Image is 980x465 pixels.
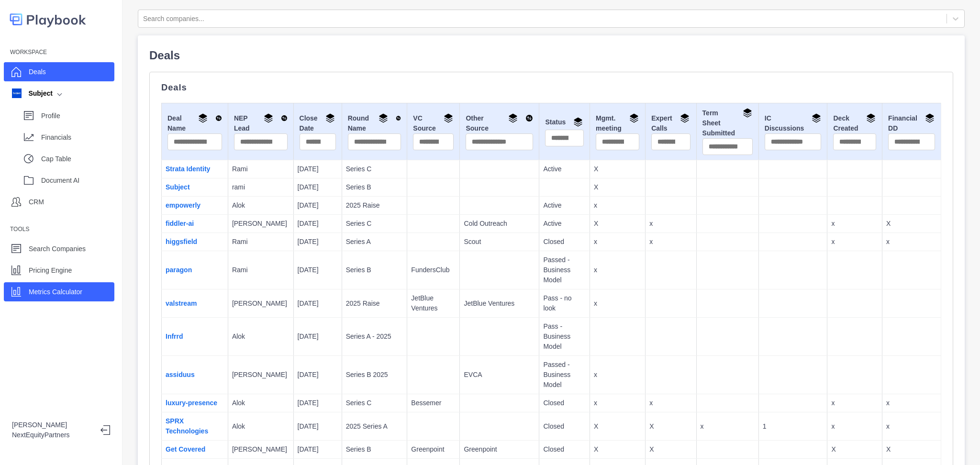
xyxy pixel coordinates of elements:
p: Alok [232,200,290,210]
div: Close Date [300,113,336,133]
a: Strata Identity [166,165,210,173]
p: x [594,398,641,408]
p: 1 [763,421,824,432]
p: X [594,444,641,454]
p: x [831,421,878,432]
p: [DATE] [298,182,338,192]
p: Deals [29,67,46,77]
p: Metrics Calculator [29,287,82,297]
div: Term Sheet Submitted [702,108,753,138]
a: fiddler-ai [166,220,194,227]
p: Closed [543,421,586,432]
p: x [831,398,878,408]
img: Group By [508,113,518,123]
p: Deals [149,47,953,64]
div: Status [545,117,584,130]
a: luxury-presence [166,399,217,407]
p: [PERSON_NAME] [232,299,290,309]
p: Deals [161,84,941,91]
img: Group By [325,113,335,123]
p: x [594,237,641,247]
p: CRM [29,197,44,207]
p: x [594,200,641,210]
p: x [831,237,878,247]
p: Series B [346,265,403,275]
p: X [649,421,692,432]
p: Closed [543,398,586,408]
p: Bessemer [411,398,456,408]
p: X [594,219,641,229]
p: Pass - no look [543,293,586,313]
p: X [594,421,641,432]
p: x [594,299,641,309]
p: [DATE] [298,299,338,309]
a: paragon [166,266,192,274]
div: Deck Created [833,113,876,133]
p: Greenpoint [464,444,535,454]
p: Passed - Business Model [543,360,586,390]
img: Sort [525,113,533,123]
p: Rami [232,265,290,275]
p: Series B 2025 [346,370,403,380]
a: Get Covered [166,445,205,453]
p: X [886,219,937,229]
div: Expert Calls [651,113,690,133]
p: Rami [232,164,290,174]
img: Group By [866,113,876,123]
p: 2025 Series A [346,421,403,432]
p: [DATE] [298,237,338,247]
p: Closed [543,444,586,454]
a: Infrrd [166,332,183,340]
p: Series C [346,398,403,408]
p: [DATE] [298,332,338,342]
div: Other Source [466,113,533,133]
img: logo-colored [10,10,86,29]
p: Cold Outreach [464,219,535,229]
div: Mgmt. meeting [596,113,639,133]
div: NEP Lead [234,113,288,133]
p: Series C [346,164,403,174]
img: Group By [743,108,752,118]
p: [PERSON_NAME] [12,420,93,430]
img: Group By [925,113,935,123]
p: 2025 Raise [346,200,403,210]
p: Series C [346,219,403,229]
p: x [649,237,692,247]
p: x [831,219,878,229]
p: NextEquityPartners [12,430,93,440]
p: Passed - Business Model [543,255,586,285]
p: JetBlue Ventures [411,293,456,313]
div: Subject [12,89,53,99]
img: Sort [215,113,222,123]
p: Greenpoint [411,444,456,454]
p: Active [543,200,586,210]
p: x [649,398,692,408]
img: Group By [198,113,208,123]
p: [DATE] [298,219,338,229]
p: Search Companies [29,244,86,254]
img: Group By [812,113,821,123]
p: Financials [41,133,114,143]
img: Group By [680,113,690,123]
p: [DATE] [298,444,338,454]
p: x [594,265,641,275]
p: [PERSON_NAME] [232,370,290,380]
img: Group By [444,113,453,123]
p: x [649,219,692,229]
p: x [594,370,641,380]
p: Pricing Engine [29,266,72,276]
p: Active [543,219,586,229]
p: Alok [232,398,290,408]
p: Series B [346,444,403,454]
p: X [649,444,692,454]
a: empowerly [166,201,200,209]
p: x [886,398,937,408]
p: JetBlue Ventures [464,299,535,309]
div: Financial DD [888,113,935,133]
div: Round Name [348,113,401,133]
p: Document AI [41,176,114,186]
p: FundersClub [411,265,456,275]
p: X [594,164,641,174]
p: Rami [232,237,290,247]
div: IC Discussions [765,113,822,133]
